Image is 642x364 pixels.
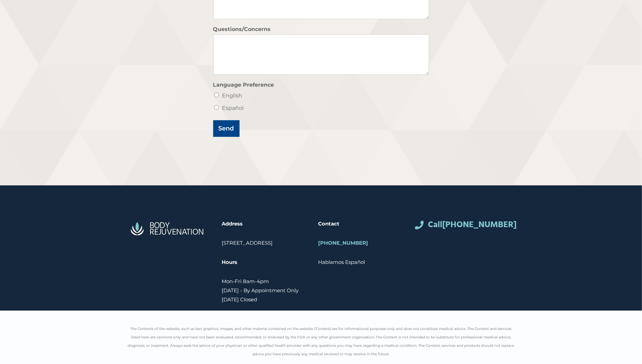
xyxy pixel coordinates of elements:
strong: Call [428,218,517,232]
p: Mon-Fri 8am-4pm [DATE] - By Appointment Only [DATE] Closed [222,277,305,304]
label: Español [222,105,244,111]
label: Language Preference [213,82,429,89]
label: Questions/Concerns [213,26,429,33]
p: Hablamos Español [318,257,401,267]
a: [PHONE_NUMBER] [443,218,517,232]
strong: Contact [318,220,340,227]
strong: Hours [222,259,238,265]
label: English [222,92,243,99]
button: Send [213,120,240,137]
a: [PHONE_NUMBER] [318,240,368,246]
small: The Contents of the website, such as text graphics, Images, and other material contained on the w... [128,327,514,357]
strong: Address [222,220,243,227]
p: [STREET_ADDRESS] [222,238,305,247]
